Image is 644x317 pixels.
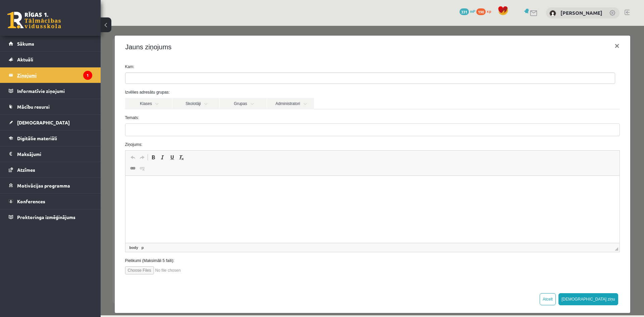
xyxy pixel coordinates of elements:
a: Вставить/Редактировать ссылку (Ctrl+K) [28,138,37,147]
a: Повторить (Ctrl+Y) [37,127,46,136]
a: Atzīmes [9,162,92,177]
span: Sākums [17,41,34,47]
a: Отменить (Ctrl+Z) [28,127,37,136]
a: Informatīvie ziņojumi [9,83,92,99]
label: Kam: [19,38,524,44]
label: Izvēlies adresātu grupas: [19,63,524,69]
a: Ziņojumi1 [9,67,92,83]
span: Proktoringa izmēģinājums [17,214,75,220]
a: Убрать форматирование [76,127,86,136]
legend: Ziņojumi [17,67,92,83]
span: Перетащите для изменения размера [514,221,518,225]
h4: Jauns ziņojums [25,16,71,26]
a: 331 mP [460,8,475,14]
span: xp [487,8,491,14]
a: Klases [24,72,71,84]
legend: Informatīvie ziņojumi [17,83,92,99]
a: Maksājumi [9,146,92,162]
img: Marija Mergolde [549,10,556,17]
a: Элемент body [28,219,39,225]
a: Элемент p [40,219,45,225]
a: Grupas [119,72,166,84]
a: Digitālie materiāli [9,130,92,146]
a: Курсив (Ctrl+I) [57,127,67,136]
button: [DEMOGRAPHIC_DATA] ziņu [458,267,518,279]
a: Aktuāli [9,52,92,67]
button: × [508,11,524,30]
span: Mācību resursi [17,104,50,110]
span: Motivācijas programma [17,182,70,189]
a: Administratori [166,72,213,84]
a: [PERSON_NAME] [560,9,602,16]
a: Подчеркнутый (Ctrl+U) [67,127,76,136]
label: Ziņojums: [19,116,524,122]
a: Motivācijas programma [9,178,92,193]
legend: Maksājumi [17,146,92,162]
button: Atcelt [439,267,455,279]
a: 190 xp [476,8,494,14]
iframe: Визуальный текстовый редактор, wiswyg-editor-47024772990600-1757696847-965 [25,150,519,217]
label: Temats: [19,89,524,95]
a: Proktoringa izmēģinājums [9,209,92,225]
a: Полужирный (Ctrl+B) [48,127,57,136]
span: Atzīmes [17,167,35,173]
span: [DEMOGRAPHIC_DATA] [17,119,70,125]
a: Sākums [9,36,92,51]
a: Убрать ссылку [37,138,46,147]
a: Skolotāji [72,72,119,84]
span: Konferences [17,198,45,204]
a: Mācību resursi [9,99,92,114]
span: 190 [476,8,486,15]
a: Konferences [9,194,92,209]
span: mP [470,8,475,14]
label: Pielikumi (Maksimāli 5 faili): [19,232,524,238]
a: [DEMOGRAPHIC_DATA] [9,115,92,130]
span: Aktuāli [17,56,33,62]
a: Rīgas 1. Tālmācības vidusskola [7,12,61,29]
i: 1 [83,71,92,80]
span: Digitālie materiāli [17,135,57,141]
span: 331 [460,8,469,15]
